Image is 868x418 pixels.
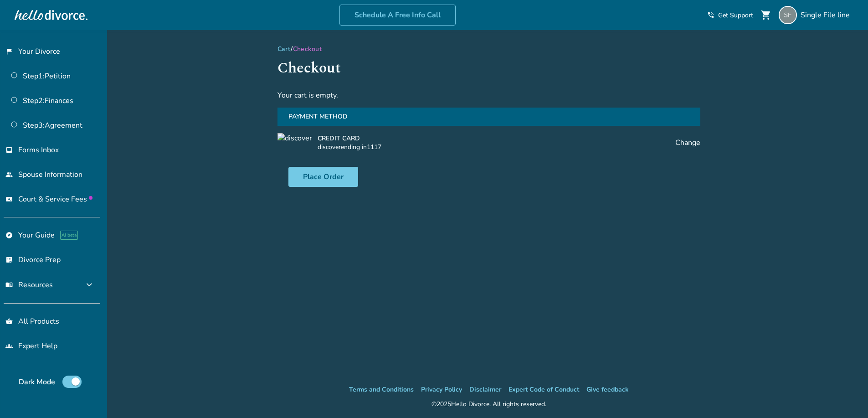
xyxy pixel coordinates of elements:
[5,232,13,239] span: explore
[277,45,700,53] div: /
[5,171,13,178] span: people
[779,6,797,24] img: singlefileline@hellodivorce.com
[5,48,13,55] span: flag_2
[349,385,414,394] a: Terms and Conditions
[277,45,291,53] a: Cart
[822,374,868,418] iframe: Chat Widget
[5,256,13,263] span: list_alt_check
[318,143,381,151] p: discover ending in 1117
[586,384,629,395] li: Give feedback
[277,57,700,79] h1: Checkout
[84,279,95,290] span: expand_more
[277,90,700,100] p: Your cart is empty.
[18,145,59,155] span: Forms Inbox
[801,10,853,20] span: Single File line
[707,11,714,19] span: phone_in_talk
[285,108,351,126] span: Payment Method
[19,377,55,387] span: Dark Mode
[431,399,546,410] div: © 2025 Hello Divorce. All rights reserved.
[5,146,13,154] span: inbox
[707,11,753,20] a: phone_in_talkGet Support
[5,196,13,203] span: universal_currency_alt
[5,342,13,350] span: groups
[675,138,700,148] span: Change
[339,5,456,26] a: Schedule A Free Info Call
[760,10,771,21] span: shopping_cart
[508,385,579,394] a: Expert Code of Conduct
[718,11,753,20] span: Get Support
[288,167,358,187] button: Place Order
[5,318,13,325] span: shopping_basket
[469,384,501,395] li: Disclaimer
[277,133,318,152] img: discover
[60,231,78,240] span: AI beta
[318,134,381,143] span: Credit Card
[5,281,13,289] span: menu_book
[421,385,462,394] a: Privacy Policy
[18,194,92,204] span: Court & Service Fees
[293,45,322,53] span: Checkout
[5,280,53,290] span: Resources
